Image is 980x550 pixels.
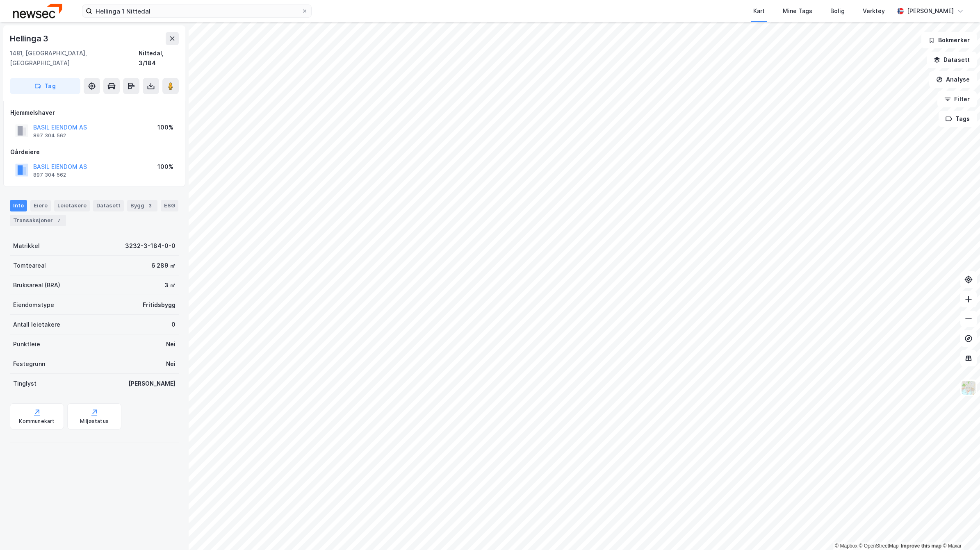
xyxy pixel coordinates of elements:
[939,511,980,550] div: Kontrollprogram for chat
[161,200,178,211] div: ESG
[92,5,301,17] input: Søk på adresse, matrikkel, gårdeiere, leietakere eller personer
[901,543,941,549] a: Improve this map
[146,202,154,210] div: 3
[127,200,157,211] div: Bygg
[13,320,60,330] div: Antall leietakere
[139,48,179,68] div: Nittedal, 3/184
[937,91,977,107] button: Filter
[13,339,40,349] div: Punktleie
[783,6,812,16] div: Mine Tags
[10,200,27,211] div: Info
[33,172,66,178] div: 897 304 562
[55,216,63,225] div: 7
[128,379,175,389] div: [PERSON_NAME]
[830,6,845,16] div: Bolig
[166,339,175,349] div: Nei
[125,241,175,251] div: 3232-3-184-0-0
[157,123,173,132] div: 100%
[753,6,765,16] div: Kart
[166,359,175,369] div: Nei
[961,380,976,395] img: Z
[54,200,90,211] div: Leietakere
[164,280,175,290] div: 3 ㎡
[863,6,885,16] div: Verktøy
[921,32,977,48] button: Bokmerker
[13,379,36,389] div: Tinglyst
[859,543,899,549] a: OpenStreetMap
[151,261,175,270] div: 6 289 ㎡
[30,200,51,211] div: Eiere
[10,108,178,118] div: Hjemmelshaver
[907,6,954,16] div: [PERSON_NAME]
[939,111,977,127] button: Tags
[927,52,977,68] button: Datasett
[13,280,60,290] div: Bruksareal (BRA)
[157,162,173,172] div: 100%
[13,300,54,310] div: Eiendomstype
[33,132,66,139] div: 897 304 562
[13,359,45,369] div: Festegrunn
[13,4,62,18] img: newsec-logo.f6e21ccffca1b3a03d2d.png
[13,241,40,251] div: Matrikkel
[835,543,857,549] a: Mapbox
[93,200,124,211] div: Datasett
[19,418,55,425] div: Kommunekart
[10,215,66,226] div: Transaksjoner
[80,418,109,425] div: Miljøstatus
[143,300,175,310] div: Fritidsbygg
[10,147,178,157] div: Gårdeiere
[939,511,980,550] iframe: Chat Widget
[929,71,977,88] button: Analyse
[10,32,50,45] div: Hellinga 3
[10,78,80,94] button: Tag
[10,48,139,68] div: 1481, [GEOGRAPHIC_DATA], [GEOGRAPHIC_DATA]
[171,320,175,330] div: 0
[13,261,46,270] div: Tomteareal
